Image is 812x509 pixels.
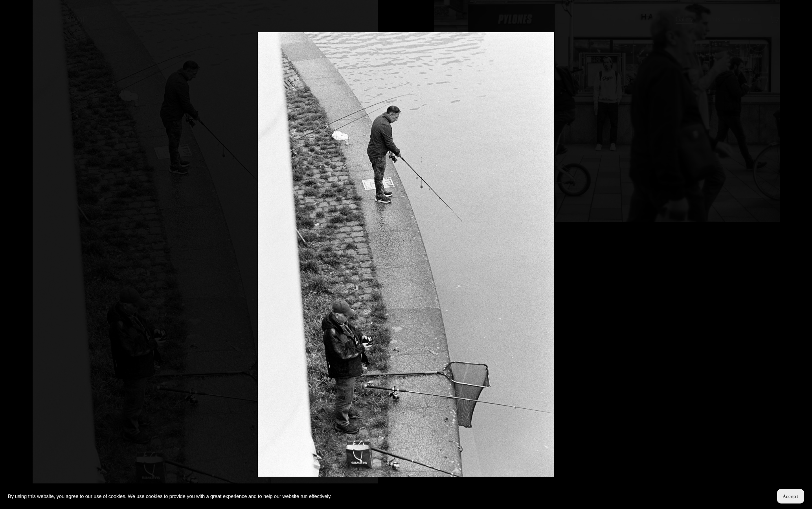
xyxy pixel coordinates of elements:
[787,12,800,21] button: Close
[783,493,798,499] span: Accept
[783,250,788,259] button: Next Slide
[777,489,804,503] button: Accept
[8,492,332,500] p: By using this website, you agree to our use of cookies. We use cookies to provide you with a grea...
[24,250,29,259] button: Previous Slide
